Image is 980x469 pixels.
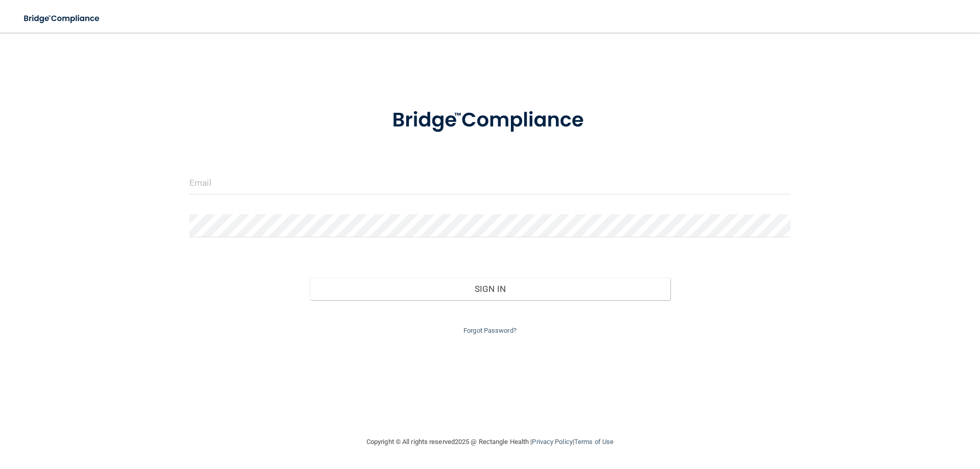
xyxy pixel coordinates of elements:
[310,278,671,300] button: Sign In
[15,8,109,29] img: bridge_compliance_login_screen.278c3ca4.svg
[371,94,609,147] img: bridge_compliance_login_screen.278c3ca4.svg
[532,438,572,446] a: Privacy Policy
[189,171,791,194] input: Email
[574,438,614,446] a: Terms of Use
[463,327,517,334] a: Forgot Password?
[304,426,676,458] div: Copyright © All rights reserved 2025 @ Rectangle Health | |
